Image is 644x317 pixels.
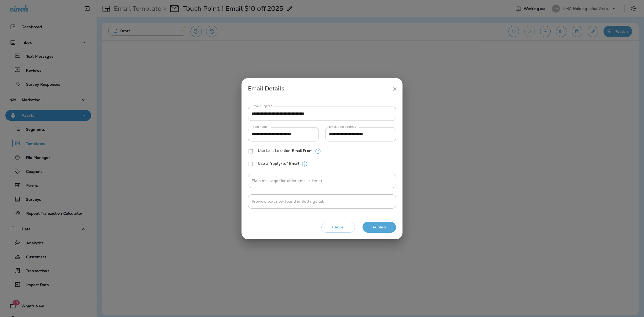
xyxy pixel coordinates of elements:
label: From name [252,125,269,129]
button: close [390,84,400,94]
label: Email from address [329,125,358,129]
div: Email Details [248,84,390,94]
label: Use Last Location Email From [258,148,313,153]
label: Email subject [252,104,272,108]
button: Cancel [321,222,355,233]
button: Publish [363,222,396,233]
label: Use a "reply-to" Email [258,161,299,166]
